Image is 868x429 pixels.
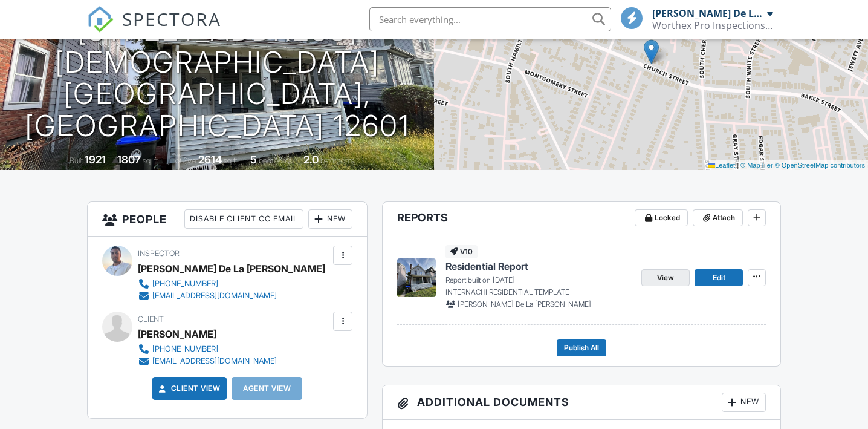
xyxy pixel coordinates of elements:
div: Disable Client CC Email [184,209,303,229]
a: [PHONE_NUMBER] [138,343,277,355]
div: 2.0 [303,153,319,166]
h1: [STREET_ADDRESS][DEMOGRAPHIC_DATA] [GEOGRAPHIC_DATA], [GEOGRAPHIC_DATA] 12601 [19,15,415,142]
a: [PHONE_NUMBER] [138,278,316,290]
div: [PHONE_NUMBER] [152,279,218,289]
div: [PERSON_NAME] De La [PERSON_NAME] [652,7,764,19]
div: 1921 [85,153,106,166]
div: Worthex Pro Inspections LLC [652,19,773,31]
span: sq. ft. [143,156,160,165]
div: 2614 [198,153,222,166]
div: 5 [250,153,257,166]
div: 1807 [117,153,141,166]
a: Client View [157,382,221,395]
span: Built [70,156,83,165]
span: Client [138,315,164,324]
span: bedrooms [259,156,292,165]
span: Inspector [138,249,180,258]
img: Marker [644,39,659,64]
h3: People [88,202,368,237]
a: [EMAIL_ADDRESS][DOMAIN_NAME] [138,355,277,367]
div: [EMAIL_ADDRESS][DOMAIN_NAME] [152,291,277,301]
div: [PERSON_NAME] De La [PERSON_NAME] [138,260,325,278]
span: Lot Size [171,156,196,165]
span: | [737,162,739,169]
div: [PERSON_NAME] [138,325,216,343]
div: [EMAIL_ADDRESS][DOMAIN_NAME] [152,356,277,366]
span: SPECTORA [122,6,221,31]
div: New [308,209,352,229]
a: [EMAIL_ADDRESS][DOMAIN_NAME] [138,290,316,302]
span: bathrooms [320,156,355,165]
div: [PHONE_NUMBER] [152,344,218,354]
img: The Best Home Inspection Software - Spectora [87,6,114,33]
a: SPECTORA [87,16,221,42]
span: sq.ft. [224,156,239,165]
a: © MapTiler [740,162,773,169]
div: New [722,393,766,412]
input: Search everything... [369,7,611,31]
a: © OpenStreetMap contributors [775,162,865,169]
h3: Additional Documents [383,385,780,420]
a: Leaflet [708,162,735,169]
